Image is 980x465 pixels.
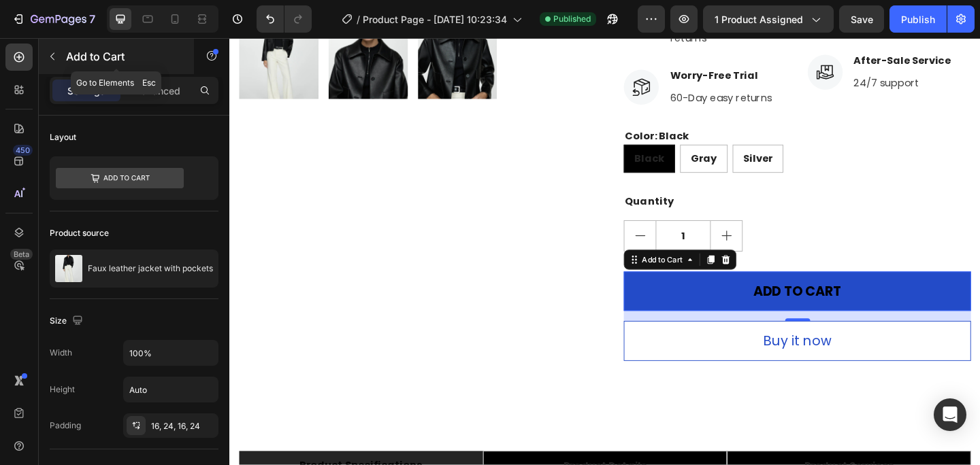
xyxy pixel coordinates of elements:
[257,5,312,33] div: Undo/Redo
[50,131,76,143] div: Layout
[124,341,218,365] input: Auto
[901,12,935,27] div: Publish
[440,123,473,139] span: Black
[89,11,95,27] p: 7
[50,419,81,432] div: Padding
[570,265,666,287] div: ADD TO CART
[134,84,180,98] p: Advanced
[934,398,966,431] div: Open Intercom Messenger
[851,14,873,25] span: Save
[715,12,803,27] span: 1 product assigned
[889,5,947,33] button: Publish
[88,264,213,273] p: Faux leather jacket with pockets
[5,5,101,33] button: 7
[50,227,109,239] div: Product source
[67,84,105,98] p: Settings
[50,312,86,330] div: Size
[151,420,215,432] div: 16, 24, 16, 24
[839,5,884,33] button: Save
[50,347,72,359] div: Width
[429,169,806,188] div: Quantity
[429,97,501,116] legend: Color: Black
[703,5,834,33] button: 1 product assigned
[363,12,507,27] span: Product Page - [DATE] 10:23:34
[502,123,530,139] span: Gray
[553,13,591,25] span: Published
[479,58,590,74] p: 60-Day easy returns
[13,145,33,156] div: 450
[679,17,785,33] p: After-Sale Service
[446,235,495,247] div: Add to Cart
[66,48,182,65] p: Add to Cart
[523,199,557,232] button: increment
[10,249,33,260] div: Beta
[581,319,655,341] div: Buy it now
[429,254,806,298] button: ADD TO CART
[55,255,82,282] img: product feature img
[679,41,785,58] p: 24/7 support
[229,38,980,465] iframe: Design area
[429,308,806,351] button: Buy it now
[463,199,523,232] input: quantity
[50,383,75,396] div: Height
[559,123,591,139] span: Silver
[357,12,360,27] span: /
[124,377,218,402] input: Auto
[429,199,463,232] button: decrement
